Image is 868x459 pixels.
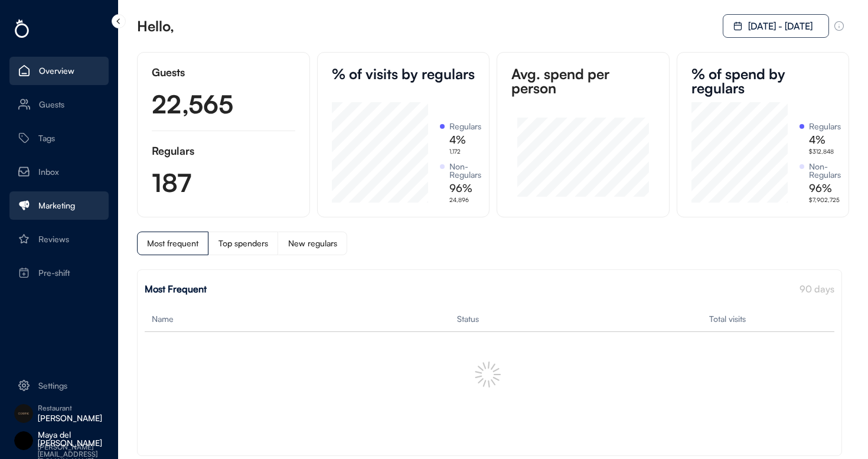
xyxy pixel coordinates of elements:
div: $7,902,725 [809,197,840,203]
img: Group%201456.svg [9,19,34,38]
strong: Most Frequent [145,283,207,295]
div: Inbox [38,168,59,176]
img: api.svg [14,431,33,450]
img: calendar-plus-01%20%281%29.svg [18,267,30,278]
div: New regulars [288,239,337,248]
img: star-01.svg [18,233,30,245]
div: Tags [38,134,55,142]
img: Icon%20%284%29.svg [733,21,742,31]
div: 22,565 [152,92,233,116]
font: 90 days [800,283,834,295]
img: 1.png [14,404,33,423]
img: Icon%20%281%29.svg [18,99,30,110]
div: Regulars [152,145,196,156]
div: 1,172 [449,148,461,154]
div: 96% [449,183,472,193]
div: [DATE] - [DATE] [748,21,818,31]
div: Name [152,315,329,323]
div: Pre-shift [38,269,70,277]
div: Non-Regulars [809,162,858,179]
div: Maya del [PERSON_NAME] [38,431,109,447]
div: Avg. spend per person [511,67,655,95]
div: Most frequent [147,239,198,248]
div: 24,896 [449,197,469,203]
div: [PERSON_NAME] [38,414,109,422]
img: Icon%20%2813%29.svg [18,380,30,391]
img: Tag%20%281%29.svg [18,132,30,144]
div: Status [457,315,587,323]
div: Top spenders [218,239,268,248]
div: Guests [39,100,64,109]
div: Guests [152,67,233,77]
img: Icon.svg [18,65,30,76]
img: Vector%20%2813%29.svg [18,166,30,177]
div: % of spend by regulars [691,67,837,95]
div: 96% [809,183,832,193]
div: 4% [449,134,466,145]
div: $312,848 [809,148,834,154]
div: 187 [152,170,191,195]
div: Regulars [449,122,481,131]
div: Overview [39,67,74,75]
div: Restaurant [38,405,109,412]
div: Hello, [137,19,174,33]
div: Marketing [38,201,75,210]
img: Group%201487.svg [18,200,30,211]
div: Total visits [709,315,746,323]
div: Settings [38,382,67,390]
div: Regulars [809,122,841,131]
div: Non-Regulars [449,162,498,179]
div: Reviews [38,235,69,243]
img: info-circle.svg [834,21,844,31]
div: % of visits by regulars [332,67,478,81]
div: 4% [809,134,825,145]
